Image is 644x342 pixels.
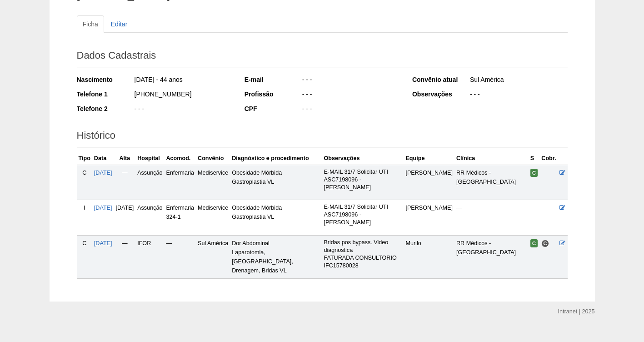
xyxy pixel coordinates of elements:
th: Tipo [77,152,92,165]
span: Confirmada [530,239,538,247]
h2: Histórico [77,126,568,147]
span: Confirmada [530,169,538,177]
td: Murilo [404,235,454,278]
td: — [164,235,196,278]
td: [PERSON_NAME] [404,200,454,235]
p: E-MAIL 31/7 Solicitar UTI ASC7198096 - [PERSON_NAME] [324,168,402,191]
div: CPF [245,104,301,113]
div: Profissão [245,90,301,99]
span: [DATE] [116,205,134,211]
div: Observações [412,90,469,99]
div: I [79,203,90,212]
div: Telefone 2 [77,104,134,113]
td: [PERSON_NAME] [404,165,454,200]
th: Equipe [404,152,454,165]
th: Convênio [196,152,230,165]
a: Ficha [77,15,104,33]
td: — [454,200,529,235]
div: Convênio atual [412,75,469,84]
div: Telefone 1 [77,90,134,99]
td: Obesidade Mórbida Gastroplastia VL [230,200,322,235]
td: — [114,165,136,200]
td: Mediservice [196,165,230,200]
th: S [529,152,540,165]
span: Consultório [541,240,549,247]
td: Assunção [135,165,164,200]
td: — [114,235,136,278]
div: Sul América [469,75,568,86]
th: Clínica [454,152,529,165]
div: - - - [469,90,568,101]
a: [DATE] [94,205,112,211]
h2: Dados Cadastrais [77,46,568,67]
div: [DATE] - 44 anos [134,75,232,86]
div: E-mail [245,75,301,84]
p: Bridas pos bypass. Video diagnostica FATURADA CONSULTORIO IFC15780028 [324,239,402,270]
th: Diagnóstico e procedimento [230,152,322,165]
td: Enfermaria [164,165,196,200]
td: RR Médicos - [GEOGRAPHIC_DATA] [454,165,529,200]
th: Acomod. [164,152,196,165]
th: Observações [322,152,404,165]
a: [DATE] [94,170,112,176]
td: Assunção [135,200,164,235]
a: Editar [105,15,134,33]
div: Nascimento [77,75,134,84]
th: Alta [114,152,136,165]
p: E-MAIL 31/7 Solicitar UTI ASC7198096 - [PERSON_NAME] [324,203,402,226]
td: Dor Abdominal Laparotomia, [GEOGRAPHIC_DATA], Drenagem, Bridas VL [230,235,322,278]
td: RR Médicos - [GEOGRAPHIC_DATA] [454,235,529,278]
div: C [79,239,90,248]
td: IFOR [135,235,164,278]
div: [PHONE_NUMBER] [134,90,232,101]
a: [DATE] [94,240,112,246]
div: Intranet | 2025 [558,307,595,316]
td: Mediservice [196,200,230,235]
td: Enfermaria 324-1 [164,200,196,235]
th: Hospital [135,152,164,165]
div: - - - [301,104,400,116]
div: - - - [301,75,400,86]
th: Cobr. [539,152,558,165]
td: Sul América [196,235,230,278]
div: C [79,168,90,177]
td: Obesidade Mórbida Gastroplastia VL [230,165,322,200]
th: Data [92,152,114,165]
div: - - - [301,90,400,101]
div: - - - [134,104,232,116]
